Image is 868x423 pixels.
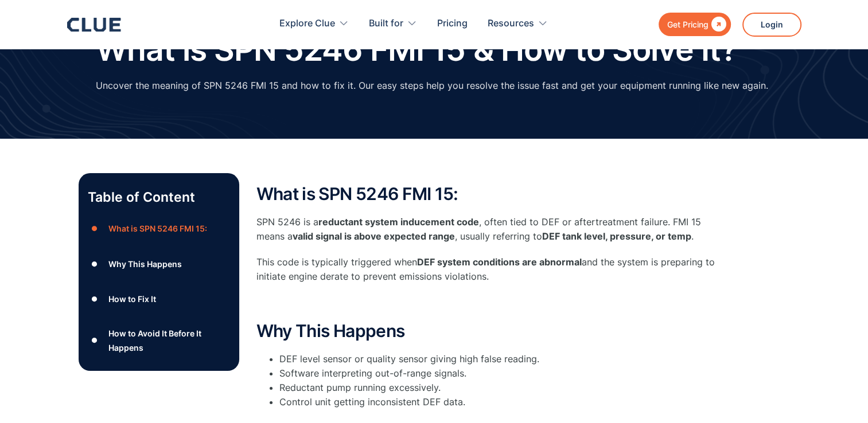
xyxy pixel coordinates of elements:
p: Uncover the meaning of SPN 5246 FMI 15 and how to fix it. Our easy steps help you resolve the iss... [96,79,768,93]
a: ●What is SPN 5246 FMI 15: [88,220,230,237]
div: Explore Clue [279,6,335,42]
div: Resources [488,6,534,42]
div: Explore Clue [279,6,349,42]
div: ● [88,332,102,349]
li: Control unit getting inconsistent DEF data. [279,395,715,409]
strong: valid signal is above expected range [293,230,455,242]
li: Reductant pump running excessively. [279,381,715,395]
strong: reductant system inducement code [318,216,479,228]
div: Built for [369,6,417,42]
a: Login [742,13,801,37]
div: Resources [488,6,548,42]
div: ● [88,291,102,308]
a: ●How to Avoid It Before It Happens [88,326,230,355]
div:  [709,17,726,32]
div: How to Avoid It Before It Happens [108,326,229,355]
p: This code is typically triggered when and the system is preparing to initiate engine derate to pr... [256,255,715,284]
div: ● [88,220,102,237]
a: ●Why This Happens [88,255,230,272]
li: DEF level sensor or quality sensor giving high false reading. [279,352,715,366]
a: Get Pricing [659,13,731,36]
li: Software interpreting out-of-range signals. [279,366,715,381]
h2: Why This Happens [256,322,715,340]
strong: DEF system conditions are abnormal [417,256,582,268]
div: Get Pricing [667,17,709,32]
div: How to Fix It [108,292,155,306]
h1: What is SPN 5246 FMI 15 & How to Solve It? [96,32,738,67]
p: Table of Content [88,188,230,206]
div: Why This Happens [108,257,181,271]
div: What is SPN 5246 FMI 15: [108,221,207,236]
div: Built for [369,6,403,42]
h2: What is SPN 5246 FMI 15: [256,185,715,203]
div: ● [88,255,102,272]
a: Pricing [437,6,468,42]
p: SPN 5246 is a , often tied to DEF or aftertreatment failure. FMI 15 means a , usually referring to . [256,215,715,244]
strong: DEF tank level, pressure, or temp [542,230,691,242]
a: ●How to Fix It [88,291,230,308]
p: ‍ [256,296,715,310]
